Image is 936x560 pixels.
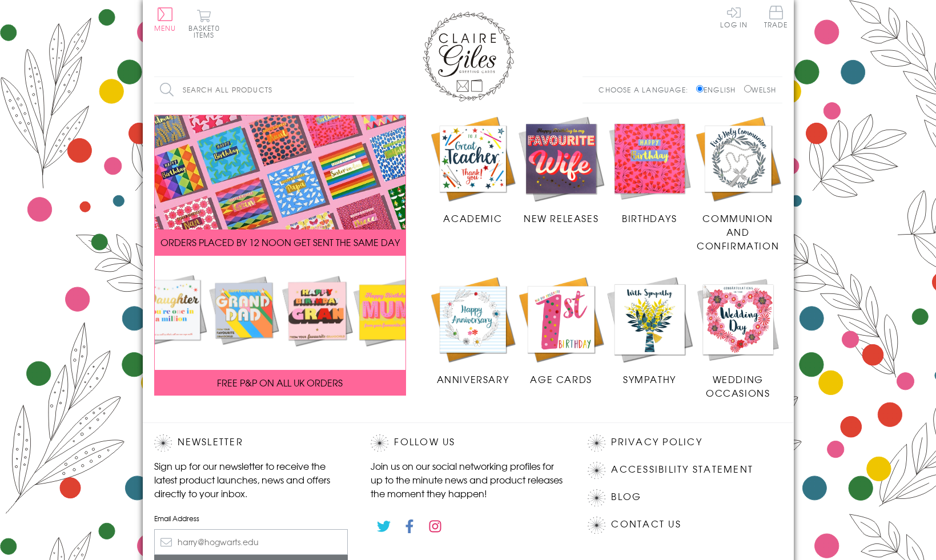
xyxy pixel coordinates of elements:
img: Claire Giles Greetings Cards [423,11,514,102]
p: Join us on our social networking profiles for up to the minute news and product releases the mome... [371,459,565,500]
a: Privacy Policy [611,434,702,450]
a: Birthdays [605,115,694,225]
p: Choose a language: [598,84,694,95]
a: Blog [611,489,641,505]
a: Communion and Confirmation [694,115,782,253]
button: Basket0 items [188,9,220,38]
a: Age Cards [517,275,605,386]
h2: Newsletter [154,434,348,452]
a: Contact Us [611,517,681,532]
label: Welsh [744,84,777,95]
span: New Releases [524,211,598,225]
h2: Follow Us [371,434,565,452]
span: ORDERS PLACED BY 12 NOON GET SENT THE SAME DAY [160,235,400,249]
span: FREE P&P ON ALL UK ORDERS [217,376,343,389]
a: Log In [720,6,748,28]
label: Email Address [154,513,348,523]
label: English [696,84,741,95]
a: Sympathy [605,275,694,386]
input: harry@hogwarts.edu [154,529,348,555]
span: Trade [764,6,788,28]
input: English [696,85,704,92]
a: Anniversary [429,275,517,386]
span: Birthdays [622,211,677,225]
span: Sympathy [623,372,676,386]
input: Search all products [154,77,354,103]
button: Menu [154,7,176,31]
span: Academic [443,211,502,225]
a: Wedding Occasions [694,275,782,400]
a: Trade [764,6,788,30]
a: Academic [429,115,517,225]
a: New Releases [517,115,605,225]
span: Age Cards [530,372,592,386]
span: Menu [154,23,176,33]
span: Anniversary [437,372,509,386]
input: Welsh [744,85,752,92]
input: Search [343,77,354,103]
span: Communion and Confirmation [697,211,779,252]
span: Wedding Occasions [706,372,770,400]
a: Accessibility Statement [611,462,753,477]
span: 0 items [194,23,220,40]
p: Sign up for our newsletter to receive the latest product launches, news and offers directly to yo... [154,459,348,500]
